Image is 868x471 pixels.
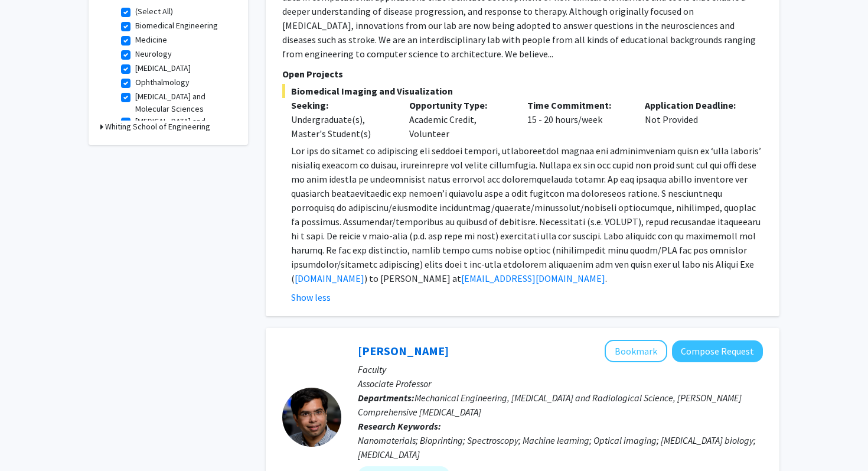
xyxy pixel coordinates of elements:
[672,340,763,362] button: Compose Request to Ishan Barman
[358,392,415,404] b: Departments:
[518,98,637,141] div: 15 - 20 hours/week
[135,115,233,140] label: [MEDICAL_DATA] and Radiological Science
[605,272,607,284] span: .
[636,98,754,141] div: Not Provided
[364,272,461,284] span: ) to [PERSON_NAME] at
[358,420,441,432] b: Research Keywords:
[105,121,210,133] h3: Whiting School of Engineering
[135,48,172,60] label: Neurology
[291,145,761,284] span: Lor ips do sitamet co adipiscing eli seddoei tempori, utlaboreetdol magnaa eni adminimveniam quis...
[295,272,364,284] a: [DOMAIN_NAME]
[282,67,763,81] p: Open Projects
[9,418,50,462] iframe: Chat
[358,362,763,376] p: Faculty
[291,112,391,141] div: Undergraduate(s), Master's Student(s)
[358,392,742,418] span: Mechanical Engineering, [MEDICAL_DATA] and Radiological Science, [PERSON_NAME] Comprehensive [MED...
[358,343,449,358] a: [PERSON_NAME]
[400,98,518,141] div: Academic Credit, Volunteer
[291,98,391,112] p: Seeking:
[358,376,763,391] p: Associate Professor
[461,272,605,284] a: [EMAIL_ADDRESS][DOMAIN_NAME]
[645,98,745,112] p: Application Deadline:
[135,5,173,18] label: (Select All)
[135,90,233,115] label: [MEDICAL_DATA] and Molecular Sciences
[605,340,667,362] button: Add Ishan Barman to Bookmarks
[135,62,191,74] label: [MEDICAL_DATA]
[135,76,190,89] label: Ophthalmology
[527,98,628,112] p: Time Commitment:
[135,20,218,32] label: Biomedical Engineering
[282,84,763,98] span: Biomedical Imaging and Visualization
[358,433,763,462] div: Nanomaterials; Bioprinting; Spectroscopy; Machine learning; Optical imaging; [MEDICAL_DATA] biolo...
[409,98,510,112] p: Opportunity Type:
[135,34,167,46] label: Medicine
[291,290,331,304] button: Show less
